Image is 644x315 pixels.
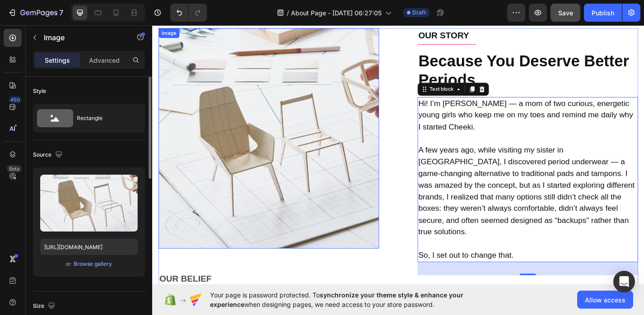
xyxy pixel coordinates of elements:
[73,259,112,269] button: Browse gallery
[613,271,635,292] div: Open Intercom Messenger
[577,291,633,309] button: Allow access
[584,4,622,22] button: Publish
[551,4,580,22] button: Save
[592,8,614,18] div: Publish
[9,96,22,103] div: 450
[293,6,534,20] p: OUR STORY
[152,24,644,286] iframe: Design area
[292,5,535,21] div: Rich Text Editor. Editing area: main
[293,249,534,262] p: So, I set out to change that.
[66,259,71,269] span: or
[77,108,132,129] div: Rectangle
[558,9,573,17] span: Save
[210,290,499,309] span: Your page is password protected. To when designing pages, we need access to your store password.
[585,295,625,305] span: Allow access
[33,149,64,161] div: Source
[89,56,120,65] p: Advanced
[40,239,138,255] input: https://example.com/image.jpg
[291,8,382,18] span: About Page - [DATE] 06:27:05
[74,260,112,268] div: Browse gallery
[44,32,121,43] p: Image
[293,31,534,72] p: Because You Deserve Better Periods
[8,274,249,288] p: OUR BELIEF
[40,175,138,232] img: preview-image
[292,30,535,73] h2: Rich Text Editor. Editing area: main
[293,82,534,120] p: Hi! I’m [PERSON_NAME] — a mom of two curious, energetic young girls who keep me on my toes and re...
[170,4,207,22] div: Undo/Redo
[4,4,67,22] button: 7
[412,9,426,17] span: Draft
[287,8,289,18] span: /
[59,7,63,18] p: 7
[33,87,46,95] div: Style
[33,300,57,312] div: Size
[210,291,463,308] span: synchronize your theme style & enhance your experience
[293,133,534,236] p: A few years ago, while visiting my sister in [GEOGRAPHIC_DATA], I discovered period underwear — a...
[7,165,22,172] div: Beta
[292,81,535,263] div: Rich Text Editor. Editing area: main
[45,56,70,65] p: Settings
[303,68,334,76] div: Text block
